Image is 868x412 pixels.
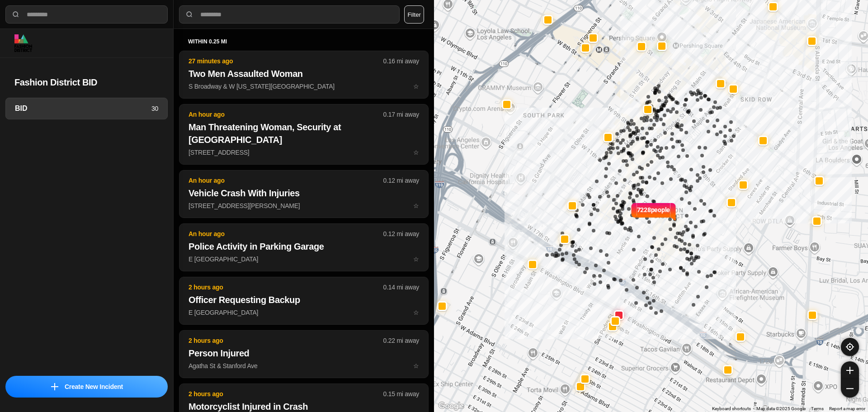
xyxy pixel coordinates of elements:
img: logo [14,34,32,52]
button: An hour ago0.12 mi awayVehicle Crash With Injuries[STREET_ADDRESS][PERSON_NAME]star [179,170,429,218]
p: 0.22 mi away [383,336,419,345]
h5: within 0.25 mi [188,38,420,45]
span: star [413,149,419,156]
img: recenter [846,343,854,351]
img: icon [51,383,58,390]
h2: Man Threatening Woman, Security at [GEOGRAPHIC_DATA] [189,121,419,146]
a: 2 hours ago0.14 mi awayOfficer Requesting BackupE [GEOGRAPHIC_DATA]star [179,308,429,316]
a: Open this area in Google Maps (opens a new window) [436,400,466,412]
span: star [413,362,419,369]
p: 27 minutes ago [189,57,383,66]
h2: Vehicle Crash With Injuries [189,187,419,199]
p: 0.12 mi away [383,229,419,238]
h2: Person Injured [189,347,419,360]
img: search [185,10,194,19]
p: An hour ago [189,110,383,119]
p: 0.14 mi away [383,283,419,292]
img: notch [670,202,677,222]
p: 30 [151,104,158,113]
p: 2 hours ago [189,389,383,398]
span: star [413,309,419,316]
p: [STREET_ADDRESS] [189,148,419,157]
h2: Two Men Assaulted Woman [189,67,419,80]
button: 2 hours ago0.14 mi awayOfficer Requesting BackupE [GEOGRAPHIC_DATA]star [179,277,429,325]
a: An hour ago0.12 mi awayPolice Activity in Parking GarageE [GEOGRAPHIC_DATA]star [179,255,429,263]
p: 2 hours ago [189,336,383,345]
a: An hour ago0.17 mi awayMan Threatening Woman, Security at [GEOGRAPHIC_DATA][STREET_ADDRESS]star [179,148,429,156]
p: 7228 people [637,205,670,225]
p: Agatha St & Stanford Ave [189,361,419,370]
p: S Broadway & W [US_STATE][GEOGRAPHIC_DATA] [189,82,419,91]
button: iconCreate New Incident [5,376,168,398]
a: 2 hours ago0.22 mi awayPerson InjuredAgatha St & Stanford Avestar [179,362,429,369]
button: An hour ago0.17 mi awayMan Threatening Woman, Security at [GEOGRAPHIC_DATA][STREET_ADDRESS]star [179,104,429,165]
a: An hour ago0.12 mi awayVehicle Crash With Injuries[STREET_ADDRESS][PERSON_NAME]star [179,202,429,209]
button: Filter [404,5,424,24]
a: Terms (opens in new tab) [811,406,824,411]
img: zoom-in [846,367,854,374]
img: zoom-out [846,385,854,392]
p: An hour ago [189,176,383,185]
button: 27 minutes ago0.16 mi awayTwo Men Assaulted WomanS Broadway & W [US_STATE][GEOGRAPHIC_DATA]star [179,51,429,99]
button: An hour ago0.12 mi awayPolice Activity in Parking GarageE [GEOGRAPHIC_DATA]star [179,223,429,271]
p: E [GEOGRAPHIC_DATA] [189,255,419,264]
h2: Police Activity in Parking Garage [189,240,419,253]
span: star [413,83,419,90]
p: An hour ago [189,229,383,238]
button: zoom-out [841,379,859,398]
img: search [11,10,20,19]
img: notch [630,202,637,222]
p: 0.16 mi away [383,57,419,66]
h2: Officer Requesting Backup [189,294,419,306]
p: [STREET_ADDRESS][PERSON_NAME] [189,201,419,210]
p: 2 hours ago [189,283,383,292]
p: 0.17 mi away [383,110,419,119]
img: Google [436,400,466,412]
a: Report a map error [829,406,865,411]
button: Keyboard shortcuts [712,406,751,412]
p: E [GEOGRAPHIC_DATA] [189,308,419,317]
p: 0.12 mi away [383,176,419,185]
span: Map data ©2025 Google [756,406,806,411]
p: Create New Incident [65,382,123,391]
h2: Fashion District BID [14,76,159,89]
a: BID30 [5,98,168,119]
span: star [413,202,419,209]
button: recenter [841,338,859,356]
p: 0.15 mi away [383,389,419,398]
h3: BID [15,103,151,114]
button: 2 hours ago0.22 mi awayPerson InjuredAgatha St & Stanford Avestar [179,330,429,378]
a: 27 minutes ago0.16 mi awayTwo Men Assaulted WomanS Broadway & W [US_STATE][GEOGRAPHIC_DATA]star [179,82,429,90]
button: zoom-in [841,361,859,379]
span: star [413,256,419,263]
